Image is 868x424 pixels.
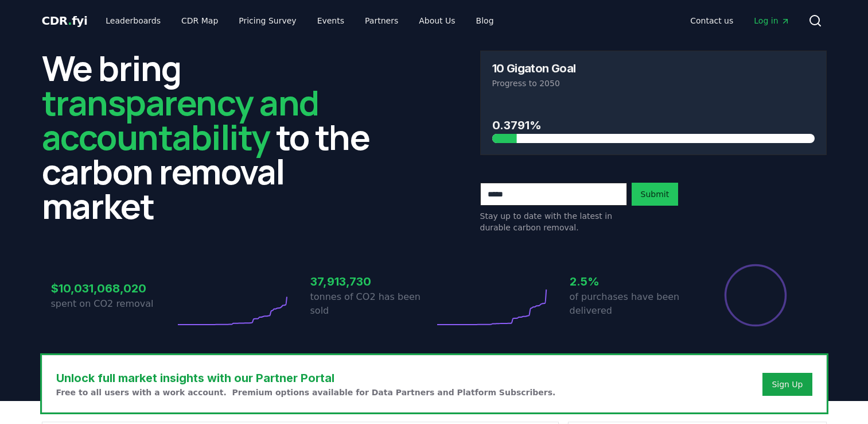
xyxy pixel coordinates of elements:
[681,10,799,31] nav: Main
[492,78,815,89] p: Progress to 2050
[754,15,789,26] span: Log in
[480,210,627,233] p: Stay up to date with the latest in durable carbon removal.
[42,79,319,160] span: transparency and accountability
[56,369,556,387] h3: Unlock full market insights with our Partner Portal
[356,10,407,31] a: Partners
[570,273,694,290] h3: 2.5%
[42,13,88,29] a: CDR.fyi
[172,10,227,31] a: CDR Map
[42,51,388,223] h2: We bring to the carbon removal market
[310,290,434,318] p: tonnes of CO2 has been sold
[772,379,803,390] a: Sign Up
[723,263,788,327] div: Percentage of sales delivered
[681,10,742,31] a: Contact us
[570,290,694,318] p: of purchases have been delivered
[410,10,464,31] a: About Us
[56,387,556,398] p: Free to all users with a work account. Premium options available for Data Partners and Platform S...
[492,117,815,134] h3: 0.3791%
[745,10,799,31] a: Log in
[229,10,305,31] a: Pricing Survey
[632,183,679,206] button: Submit
[51,280,175,297] h3: $10,031,068,020
[492,63,576,74] h3: 10 Gigaton Goal
[96,10,503,31] nav: Main
[68,14,72,28] span: .
[310,273,434,290] h3: 37,913,730
[51,297,175,311] p: spent on CO2 removal
[762,373,812,396] button: Sign Up
[42,14,88,28] span: CDR fyi
[467,10,503,31] a: Blog
[96,10,170,31] a: Leaderboards
[308,10,353,31] a: Events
